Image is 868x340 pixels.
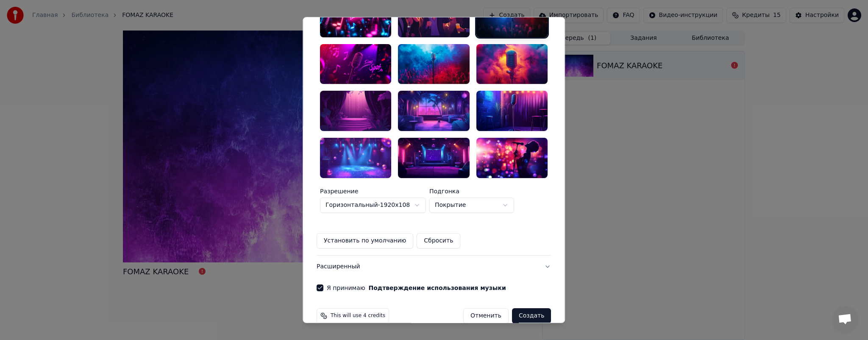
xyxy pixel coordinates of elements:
[463,308,509,323] button: Отменить
[512,308,551,323] button: Создать
[331,312,385,319] span: This will use 4 credits
[317,256,551,278] button: Расширенный
[327,285,506,291] label: Я принимаю
[369,285,506,291] button: Я принимаю
[317,233,413,248] button: Установить по умолчанию
[429,188,514,194] label: Подгонка
[320,188,426,194] label: Разрешение
[417,233,461,248] button: Сбросить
